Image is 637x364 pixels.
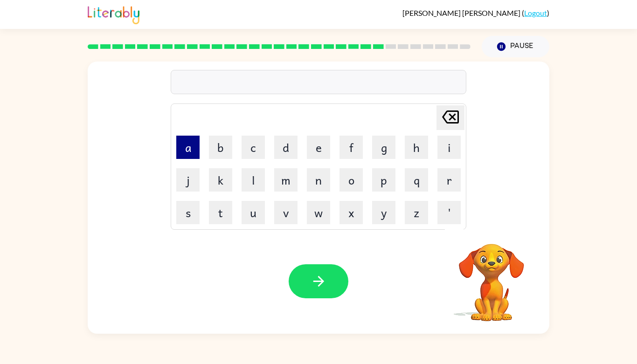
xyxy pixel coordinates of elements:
[405,201,428,224] button: z
[445,229,538,323] video: Your browser must support playing .mp4 files to use Literably. Please try using another browser.
[339,168,363,192] button: o
[524,8,547,17] a: Logout
[339,136,363,159] button: f
[437,201,461,224] button: '
[372,136,395,159] button: g
[242,168,265,192] button: l
[307,201,330,224] button: w
[339,201,363,224] button: x
[402,8,549,17] div: ( )
[437,168,461,192] button: r
[307,136,330,159] button: e
[372,168,395,192] button: p
[176,168,200,192] button: j
[242,136,265,159] button: c
[437,136,461,159] button: i
[176,201,200,224] button: s
[176,136,200,159] button: a
[274,201,298,224] button: v
[209,136,232,159] button: b
[274,168,298,192] button: m
[209,201,232,224] button: t
[482,36,549,57] button: Pause
[88,4,139,24] img: Literably
[307,168,330,192] button: n
[274,136,298,159] button: d
[372,201,395,224] button: y
[405,168,428,192] button: q
[402,8,522,17] span: [PERSON_NAME] [PERSON_NAME]
[405,136,428,159] button: h
[242,201,265,224] button: u
[209,168,232,192] button: k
